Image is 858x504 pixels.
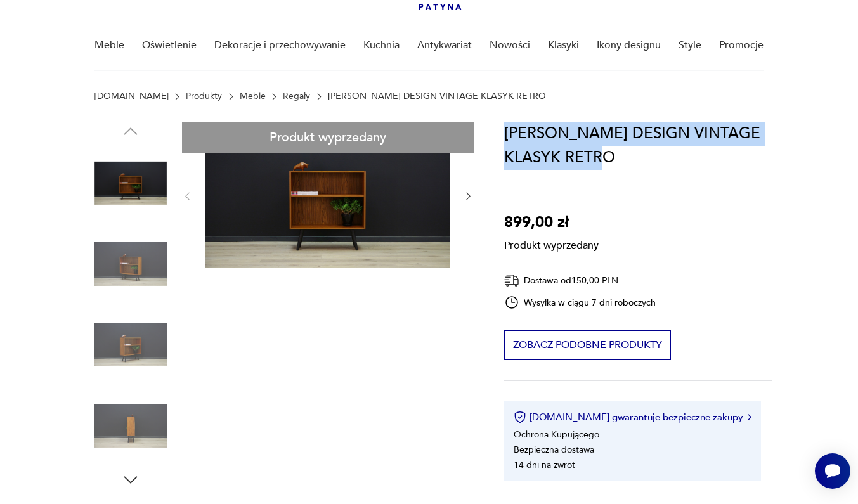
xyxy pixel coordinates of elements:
a: Nowości [490,21,530,70]
button: Zobacz podobne produkty [504,330,671,360]
p: [PERSON_NAME] DESIGN VINTAGE KLASYK RETRO [328,91,546,101]
h1: [PERSON_NAME] DESIGN VINTAGE KLASYK RETRO [504,122,772,170]
a: Promocje [719,21,764,70]
li: 14 dni na zwrot [514,459,575,471]
img: Ikona certyfikatu [514,411,526,423]
a: Klasyki [548,21,579,70]
iframe: Smartsupp widget button [815,453,850,489]
li: Bezpieczna dostawa [514,444,594,456]
div: Dostawa od 150,00 PLN [504,273,656,288]
a: Ikony designu [597,21,661,70]
a: Regały [283,91,310,101]
a: Style [679,21,701,70]
a: Kuchnia [363,21,400,70]
a: Dekoracje i przechowywanie [214,21,346,70]
p: Produkt wyprzedany [504,235,599,252]
li: Ochrona Kupującego [514,429,599,441]
p: 899,00 zł [504,210,599,235]
a: Produkty [186,91,222,101]
a: Oświetlenie [142,21,197,70]
a: Antykwariat [417,21,472,70]
div: Wysyłka w ciągu 7 dni roboczych [504,295,656,310]
a: Meble [94,21,124,70]
button: [DOMAIN_NAME] gwarantuje bezpieczne zakupy [514,411,751,423]
img: Ikona dostawy [504,273,519,288]
img: Ikona strzałki w prawo [748,414,751,420]
a: Meble [240,91,266,101]
a: [DOMAIN_NAME] [94,91,169,101]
